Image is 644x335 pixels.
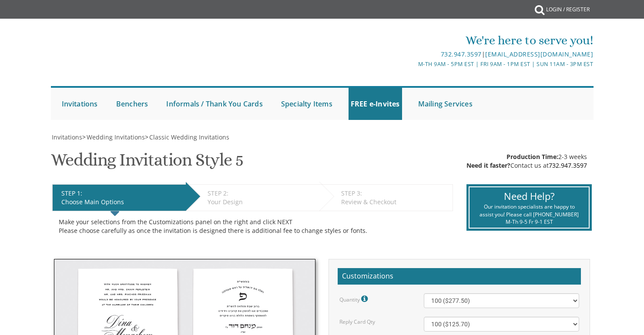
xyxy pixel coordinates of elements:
[338,268,581,285] h2: Customizations
[60,88,100,120] a: Invitations
[208,198,315,206] div: Your Design
[59,218,446,235] div: Make your selections from the Customizations panel on the right and click NEXT Please choose care...
[476,203,582,225] div: Our invitation specialists are happy to assist you! Please call [PHONE_NUMBER] M-Th 9-5 Fr 9-1 EST
[61,189,181,198] div: STEP 1:
[51,150,243,176] h1: Wedding Invitation Style 5
[341,198,448,206] div: Review & Checkout
[61,198,181,206] div: Choose Main Options
[476,189,582,203] div: Need Help?
[149,133,229,141] span: Classic Wedding Invitations
[232,60,593,69] div: M-Th 9am - 5pm EST | Fri 9am - 1pm EST | Sun 11am - 3pm EST
[51,133,82,141] a: Invitations
[466,161,510,169] span: Need it faster?
[86,133,145,141] a: Wedding Invitations
[279,88,335,120] a: Specialty Items
[341,189,448,198] div: STEP 3:
[349,88,402,120] a: FREE e-Invites
[208,189,315,198] div: STEP 2:
[114,88,151,120] a: Benchers
[339,293,370,305] label: Quantity
[232,49,593,60] div: |
[339,318,375,325] label: Reply Card Qty
[52,133,82,141] span: Invitations
[485,50,593,58] a: [EMAIL_ADDRESS][DOMAIN_NAME]
[506,153,558,161] span: Production Time:
[164,88,265,120] a: Informals / Thank You Cards
[466,153,587,170] div: 2-3 weeks Contact us at
[82,133,145,141] span: >
[148,133,229,141] a: Classic Wedding Invitations
[87,133,145,141] span: Wedding Invitations
[441,50,482,58] a: 732.947.3597
[416,88,475,120] a: Mailing Services
[145,133,229,141] span: >
[232,32,593,49] div: We're here to serve you!
[549,161,587,169] a: 732.947.3597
